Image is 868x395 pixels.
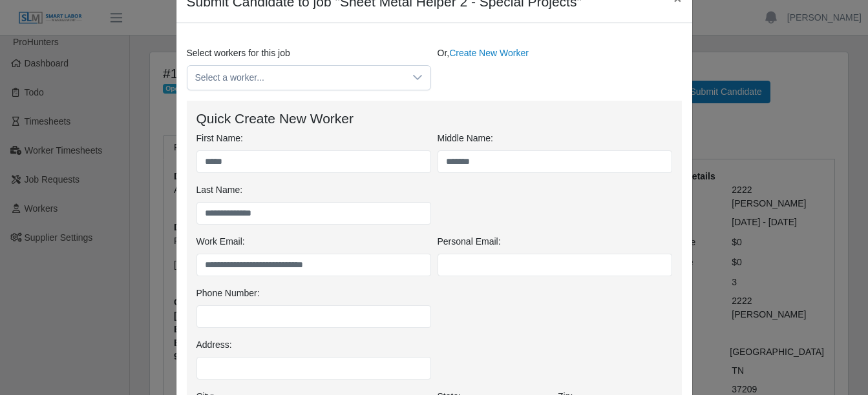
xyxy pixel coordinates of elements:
label: Select workers for this job [187,46,290,60]
label: First Name: [196,132,243,145]
body: Rich Text Area. Press ALT-0 for help. [10,10,482,25]
label: Work Email: [196,235,245,248]
span: Select a worker... [187,66,405,90]
label: Last Name: [196,183,243,197]
label: Middle Name: [438,132,493,145]
div: Or, [434,46,685,90]
label: Phone Number: [196,287,260,300]
label: Personal Email: [438,235,501,248]
a: Create New Worker [449,48,529,58]
h4: Quick Create New Worker [196,110,672,127]
label: Address: [196,338,232,352]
